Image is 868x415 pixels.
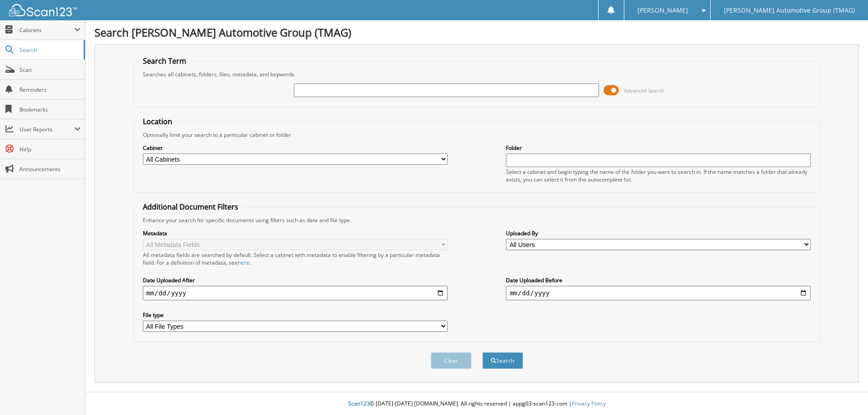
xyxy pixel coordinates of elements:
span: User Reports [19,126,74,133]
span: Cabinets [19,26,74,34]
span: Advanced Search [624,87,664,94]
input: start [143,286,448,300]
label: Date Uploaded Before [506,276,811,284]
span: Bookmarks [19,106,80,113]
label: Cabinet [143,144,448,152]
legend: Additional Document Filters [138,202,243,212]
label: Metadata [143,229,448,237]
img: scan123-logo-white.svg [9,4,77,16]
span: Reminders [19,86,80,93]
button: Clear [431,352,472,369]
div: © [DATE]-[DATE] [DOMAIN_NAME]. All rights reserved | appg03-scan123-com | [85,393,868,415]
span: [PERSON_NAME] [637,8,688,13]
span: Scan [19,66,80,74]
div: Optionally limit your search to a particular cabinet or folder [138,131,816,139]
span: Help [19,145,80,153]
span: Search [19,46,79,54]
label: Uploaded By [506,229,811,237]
label: Folder [506,144,811,152]
a: Privacy Policy [572,400,606,407]
h1: Search [PERSON_NAME] Automotive Group (TMAG) [94,25,859,40]
span: Announcements [19,165,80,173]
span: [PERSON_NAME] Automotive Group (TMAG) [724,8,855,13]
legend: Search Term [138,56,191,66]
button: Search [482,352,523,369]
span: Scan123 [348,400,370,407]
input: end [506,286,811,300]
div: All metadata fields are searched by default. Select a cabinet with metadata to enable filtering b... [143,251,448,266]
div: Select a cabinet and begin typing the name of the folder you want to search in. If the name match... [506,168,811,183]
div: Searches all cabinets, folders, files, metadata, and keywords [138,70,816,78]
a: here [238,259,250,266]
legend: Location [138,117,177,126]
label: File type [143,311,448,319]
div: Enhance your search for specific documents using filters such as date and file type. [138,216,816,224]
label: Date Uploaded After [143,276,448,284]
